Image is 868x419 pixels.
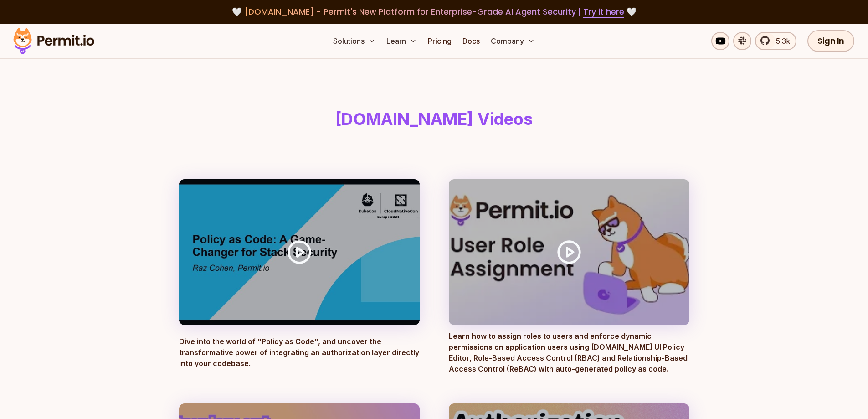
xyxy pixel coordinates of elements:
[9,26,98,57] img: Permit logo
[449,331,689,374] p: Learn how to assign roles to users and enforce dynamic permissions on application users using [DO...
[179,336,420,374] p: Dive into the world of "Policy as Code", and uncover the transformative power of integrating an a...
[807,30,854,52] a: Sign In
[755,32,796,50] a: 5.3k
[487,32,539,50] button: Company
[22,5,846,18] div: 🤍 🤍
[383,32,421,50] button: Learn
[583,6,624,18] a: Try it here
[329,32,379,50] button: Solutions
[770,36,790,47] span: 5.3k
[424,32,455,50] a: Pricing
[459,32,483,50] a: Docs
[181,110,688,128] h1: [DOMAIN_NAME] Videos
[244,6,624,17] span: [DOMAIN_NAME] - Permit's New Platform for Enterprise-Grade AI Agent Security |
